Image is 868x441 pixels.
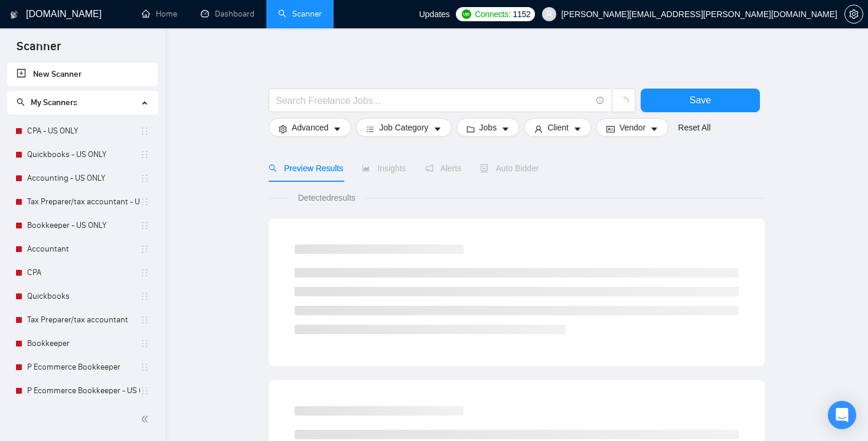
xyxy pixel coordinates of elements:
[690,93,711,107] span: Save
[462,9,471,19] img: upwork-logo.png
[7,285,158,308] li: Quickbooks
[356,118,451,137] button: barsJob Categorycaret-down
[27,190,140,214] a: Tax Preparer/tax accountant - US ONLY
[269,164,277,172] span: search
[7,38,70,63] span: Scanner
[678,121,710,134] a: Reset All
[466,125,475,133] span: folder
[7,379,158,403] li: P Ecommerce Bookkeeper - US Only
[513,8,530,21] span: 1152
[10,5,18,24] img: logo
[606,125,615,133] span: idcard
[31,97,77,107] span: My Scanners
[140,221,149,230] span: holder
[7,308,158,332] li: Tax Preparer/tax accountant
[366,125,374,133] span: bars
[618,97,629,107] span: loading
[479,121,497,134] span: Jobs
[27,166,140,190] a: Accounting - US ONLY
[27,214,140,237] a: Bookkeeper - US ONLY
[140,268,149,277] span: holder
[7,261,158,285] li: CPA
[425,164,462,173] span: Alerts
[140,197,149,207] span: holder
[27,237,140,261] a: Accountant
[290,191,364,204] span: Detected results
[140,292,149,301] span: holder
[27,285,140,308] a: Quickbooks
[844,9,863,19] a: setting
[7,214,158,237] li: Bookkeeper - US ONLY
[501,125,510,133] span: caret-down
[480,164,539,173] span: Auto Bidder
[379,121,428,134] span: Job Category
[456,118,520,137] button: folderJobscaret-down
[433,125,442,133] span: caret-down
[573,125,582,133] span: caret-down
[7,63,158,86] li: New Scanner
[17,63,148,86] a: New Scanner
[333,125,341,133] span: caret-down
[27,332,140,355] a: Bookkeeper
[17,97,77,107] span: My Scanners
[362,164,370,172] span: area-chart
[7,119,158,143] li: CPA - US ONLY
[27,143,140,166] a: Quickbooks - US ONLY
[27,261,140,285] a: CPA
[279,125,287,133] span: setting
[140,150,149,159] span: holder
[545,10,553,18] span: user
[845,9,863,19] span: setting
[7,237,158,261] li: Accountant
[140,315,149,325] span: holder
[828,401,856,429] div: Open Intercom Messenger
[27,355,140,379] a: P Ecommerce Bookkeeper
[641,89,760,112] button: Save
[7,166,158,190] li: Accounting - US ONLY
[596,97,604,104] span: info-circle
[7,332,158,355] li: Bookkeeper
[480,164,488,172] span: robot
[27,379,140,403] a: P Ecommerce Bookkeeper - US Only
[201,9,254,19] a: dashboardDashboard
[524,118,592,137] button: userClientcaret-down
[475,8,510,21] span: Connects:
[140,244,149,254] span: holder
[596,118,668,137] button: idcardVendorcaret-down
[269,164,343,173] span: Preview Results
[140,386,149,396] span: holder
[278,9,322,19] a: searchScanner
[419,9,450,19] span: Updates
[140,362,149,372] span: holder
[7,355,158,379] li: P Ecommerce Bookkeeper
[7,190,158,214] li: Tax Preparer/tax accountant - US ONLY
[140,174,149,183] span: holder
[650,125,658,133] span: caret-down
[292,121,328,134] span: Advanced
[140,339,149,348] span: holder
[27,119,140,143] a: CPA - US ONLY
[362,164,406,173] span: Insights
[142,9,177,19] a: homeHome
[547,121,569,134] span: Client
[619,121,645,134] span: Vendor
[276,93,591,108] input: Search Freelance Jobs...
[140,126,149,136] span: holder
[141,413,152,425] span: double-left
[269,118,351,137] button: settingAdvancedcaret-down
[425,164,433,172] span: notification
[7,143,158,166] li: Quickbooks - US ONLY
[844,5,863,24] button: setting
[17,98,25,106] span: search
[534,125,543,133] span: user
[27,308,140,332] a: Tax Preparer/tax accountant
